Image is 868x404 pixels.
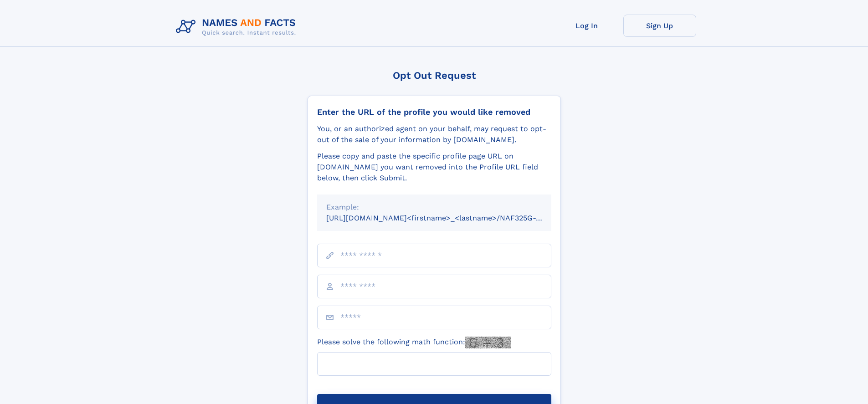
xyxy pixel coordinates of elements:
[326,202,542,213] div: Example:
[317,107,551,117] div: Enter the URL of the profile you would like removed
[317,337,511,348] label: Please solve the following math function:
[308,70,561,81] div: Opt Out Request
[326,214,569,222] small: [URL][DOMAIN_NAME]<firstname>_<lastname>/NAF325G-xxxxxxxx
[317,123,551,145] div: You, or an authorized agent on your behalf, may request to opt-out of the sale of your informatio...
[172,15,303,39] img: Logo Names and Facts
[623,15,696,37] a: Sign Up
[550,15,623,37] a: Log In
[317,151,551,184] div: Please copy and paste the specific profile page URL on [DOMAIN_NAME] you want removed into the Pr...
